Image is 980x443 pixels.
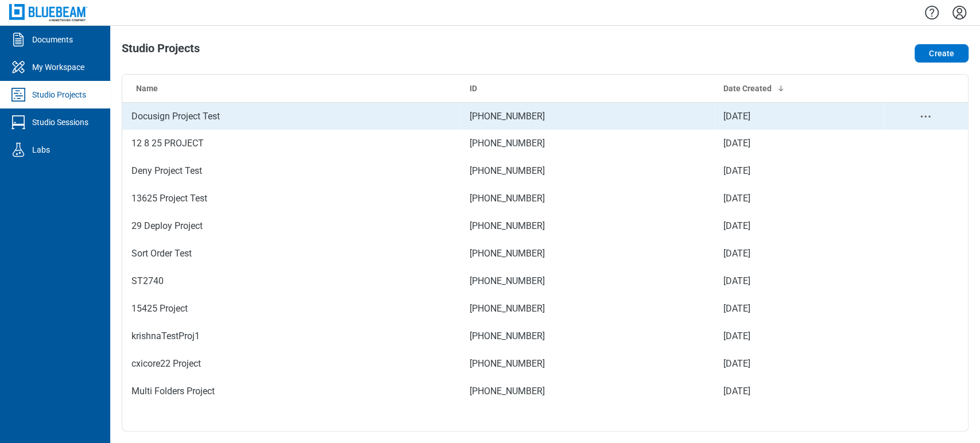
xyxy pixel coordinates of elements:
td: [DATE] [714,378,884,405]
td: [DATE] [714,157,884,185]
div: My Workspace [32,61,84,73]
td: [PHONE_NUMBER] [460,378,714,405]
td: 15425 Project [122,295,460,322]
button: Settings [950,3,969,22]
div: Studio Projects [32,89,86,100]
td: [PHONE_NUMBER] [460,102,714,130]
td: Sort Order Test [122,240,460,267]
td: [DATE] [714,185,884,212]
td: Multi Folders Project [122,378,460,405]
td: ST2740 [122,267,460,295]
div: Labs [32,144,50,156]
td: [PHONE_NUMBER] [460,240,714,267]
td: [PHONE_NUMBER] [460,322,714,350]
td: [DATE] [714,322,884,350]
td: [DATE] [714,267,884,295]
td: [PHONE_NUMBER] [460,295,714,322]
button: project-actions-menu [919,110,932,123]
svg: Studio Sessions [9,113,28,131]
td: [DATE] [714,350,884,378]
td: [PHONE_NUMBER] [460,185,714,212]
svg: Labs [9,141,28,159]
td: 29 Deploy Project [122,212,460,240]
td: [DATE] [714,295,884,322]
div: Name [136,83,451,94]
td: cxicore22 Project [122,350,460,378]
td: [DATE] [714,240,884,267]
button: Create [915,44,969,63]
td: [PHONE_NUMBER] [460,267,714,295]
td: [DATE] [714,102,884,130]
div: ID [470,83,705,94]
svg: Documents [9,30,28,49]
td: krishnaTestProj1 [122,322,460,350]
img: Bluebeam, Inc. [9,4,87,21]
div: Date Created [723,83,874,94]
svg: My Workspace [9,58,28,76]
td: [PHONE_NUMBER] [460,350,714,378]
td: [DATE] [714,130,884,157]
td: 13625 Project Test [122,185,460,212]
td: [PHONE_NUMBER] [460,157,714,185]
td: Deny Project Test [122,157,460,185]
td: [PHONE_NUMBER] [460,130,714,157]
div: Documents [32,34,73,45]
td: [PHONE_NUMBER] [460,212,714,240]
svg: Studio Projects [9,86,28,104]
td: [DATE] [714,212,884,240]
div: Studio Sessions [32,116,88,128]
h1: Studio Projects [122,42,200,60]
td: 12 8 25 PROJECT [122,130,460,157]
table: Studio projects table [122,75,968,405]
td: Docusign Project Test [122,102,460,130]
